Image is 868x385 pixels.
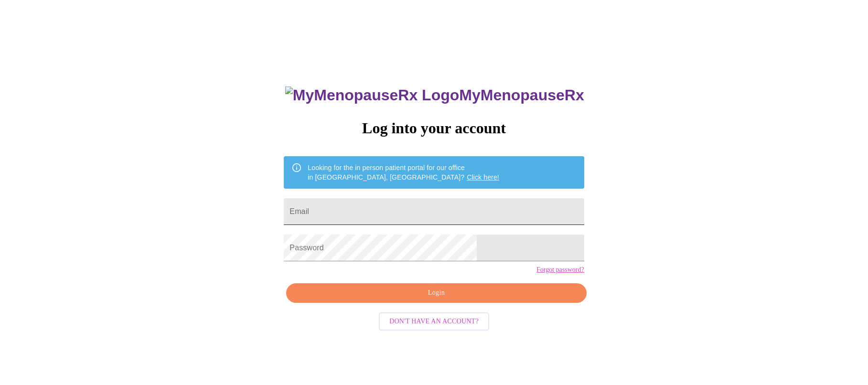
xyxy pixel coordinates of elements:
div: Looking for the in person patient portal for our office in [GEOGRAPHIC_DATA], [GEOGRAPHIC_DATA]? [308,159,499,186]
span: Don't have an account? [389,316,479,328]
a: Click here! [467,173,499,181]
button: Don't have an account? [379,312,489,331]
a: Don't have an account? [376,317,492,325]
button: Login [286,283,586,303]
span: Login [297,287,575,299]
a: Forgot password? [536,266,584,274]
h3: Log into your account [284,119,584,137]
img: MyMenopauseRx Logo [285,86,459,104]
h3: MyMenopauseRx [285,86,584,104]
